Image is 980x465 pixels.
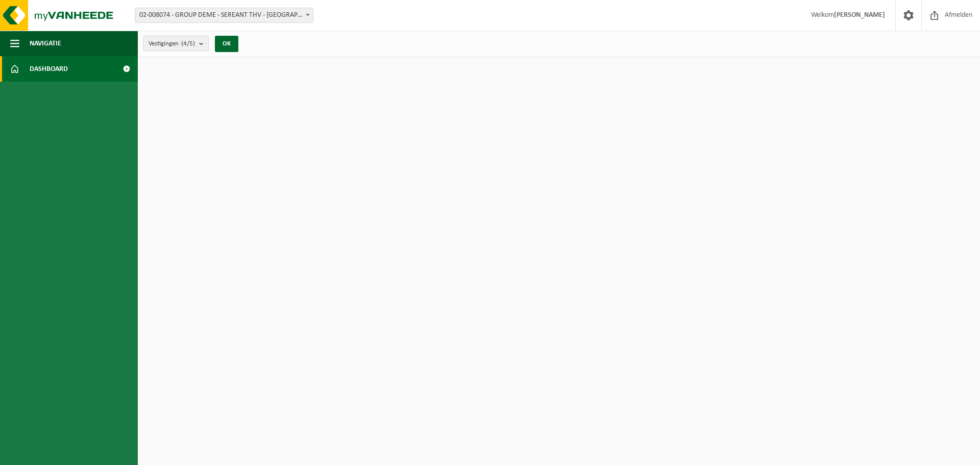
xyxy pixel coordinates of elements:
span: 02-008074 - GROUP DEME - SEREANT THV - ANTWERPEN [135,8,313,23]
strong: [PERSON_NAME] [834,11,885,19]
span: Dashboard [30,56,68,82]
span: Vestigingen [149,36,195,52]
span: 02-008074 - GROUP DEME - SEREANT THV - ANTWERPEN [135,8,313,22]
span: Navigatie [30,31,61,56]
count: (4/5) [181,40,195,47]
button: Vestigingen(4/5) [143,36,209,51]
button: OK [215,36,238,52]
